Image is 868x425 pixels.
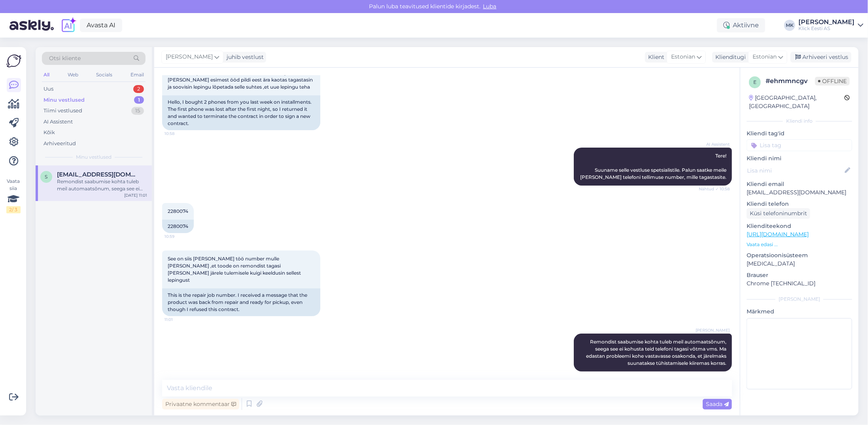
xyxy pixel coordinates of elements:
[223,53,264,61] div: juhib vestlust
[60,17,77,34] img: explore-ai
[747,260,852,268] p: [MEDICAL_DATA]
[133,85,144,93] div: 2
[747,139,852,151] input: Lisa tag
[798,25,855,32] div: Klick Eesti AS
[747,307,852,316] p: Märkmed
[747,279,852,288] p: Chrome [TECHNICAL_ID]
[45,174,48,180] span: S
[165,131,194,137] span: 10:58
[747,166,843,175] input: Lisa nimi
[696,327,730,333] span: [PERSON_NAME]
[76,154,112,161] span: Minu vestlused
[586,339,728,366] span: Remondist saabumise kohta tuleb meil automaatsõnum, seega see ei kohusta teid telefoni tagasi võt...
[766,76,815,86] div: # ehmmncgv
[747,271,852,279] p: Brauser
[815,77,850,85] span: Offline
[43,140,76,148] div: Arhiveeritud
[706,400,729,408] span: Saada
[168,208,188,214] span: 2280074
[645,53,664,61] div: Klient
[162,288,320,316] div: This is the repair job number. I received a message that the product was back from repair and rea...
[134,96,144,104] div: 1
[66,70,80,80] div: Web
[42,70,51,80] div: All
[699,186,730,192] span: Nähtud ✓ 10:58
[747,129,852,138] p: Kliendi tag'id
[798,19,855,25] div: [PERSON_NAME]
[747,188,852,197] p: [EMAIL_ADDRESS][DOMAIN_NAME]
[6,53,21,68] img: Askly Logo
[162,95,320,130] div: Hello, I bought 2 phones from you last week on installments. The first phone was lost after the f...
[43,129,55,137] div: Kõik
[712,53,746,61] div: Klienditugi
[747,241,852,248] p: Vaata edasi ...
[80,19,122,32] a: Avasta AI
[717,18,765,32] div: Aktiivne
[784,20,795,31] div: MK
[753,53,777,61] span: Estonian
[747,118,852,125] div: Kliendi info
[131,107,144,115] div: 15
[165,233,194,239] span: 10:59
[95,70,114,80] div: Socials
[747,208,810,219] div: Küsi telefoninumbrit
[747,231,809,238] a: [URL][DOMAIN_NAME]
[700,372,730,378] span: 11:42
[790,52,851,63] div: Arhiveeri vestlus
[749,94,844,110] div: [GEOGRAPHIC_DATA], [GEOGRAPHIC_DATA]
[57,178,147,192] div: Remondist saabumise kohta tuleb meil automaatsõnum, seega see ei kohusta teid telefoni tagasi võt...
[6,178,21,213] div: Vaata siia
[43,107,82,115] div: Tiimi vestlused
[124,192,147,198] div: [DATE] 11:01
[166,53,213,61] span: [PERSON_NAME]
[49,54,81,63] span: Otsi kliente
[671,53,695,61] span: Estonian
[747,296,852,303] div: [PERSON_NAME]
[43,96,85,104] div: Minu vestlused
[747,200,852,208] p: Kliendi telefon
[162,399,239,410] div: Privaatne kommentaar
[747,180,852,188] p: Kliendi email
[57,171,139,178] span: Sarevarmin113@gmail.com
[165,317,194,323] span: 11:01
[129,70,146,80] div: Email
[700,141,730,147] span: AI Assistent
[753,79,756,85] span: e
[481,3,499,10] span: Luba
[43,118,73,126] div: AI Assistent
[168,256,302,283] span: See on siis [PERSON_NAME] töö number mulle [PERSON_NAME] ,et toode on remondist tagasi [PERSON_NA...
[162,220,194,233] div: 2280074
[747,251,852,260] p: Operatsioonisüsteem
[798,19,863,32] a: [PERSON_NAME]Klick Eesti AS
[6,206,21,213] div: 2 / 3
[747,222,852,230] p: Klienditeekond
[43,85,53,93] div: Uus
[747,154,852,163] p: Kliendi nimi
